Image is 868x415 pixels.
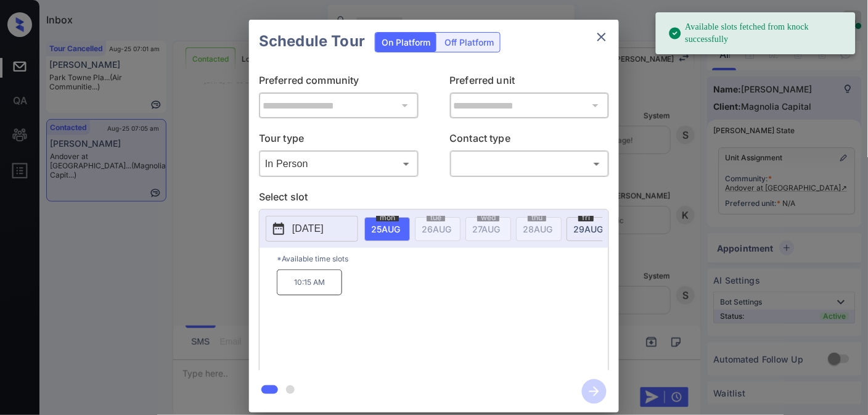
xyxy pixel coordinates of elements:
div: date-select [364,217,410,241]
div: Available slots fetched from knock successfully [668,16,846,51]
h2: Schedule Tour [249,20,375,63]
p: *Available time slots [277,248,608,269]
div: date-select [567,217,612,241]
p: 10:15 AM [277,269,342,295]
span: fri [578,214,594,221]
div: Off Platform [438,33,500,52]
p: Preferred community [259,73,419,92]
span: 25 AUG [371,224,400,234]
p: Preferred unit [450,73,610,92]
span: 29 AUG [573,224,603,234]
div: On Platform [375,33,436,52]
button: close [589,25,614,49]
div: In Person [262,154,416,174]
p: Tour type [259,131,419,150]
span: mon [376,214,399,221]
button: [DATE] [266,216,358,242]
p: Contact type [450,131,610,150]
p: Select slot [259,189,609,209]
p: [DATE] [292,221,324,236]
